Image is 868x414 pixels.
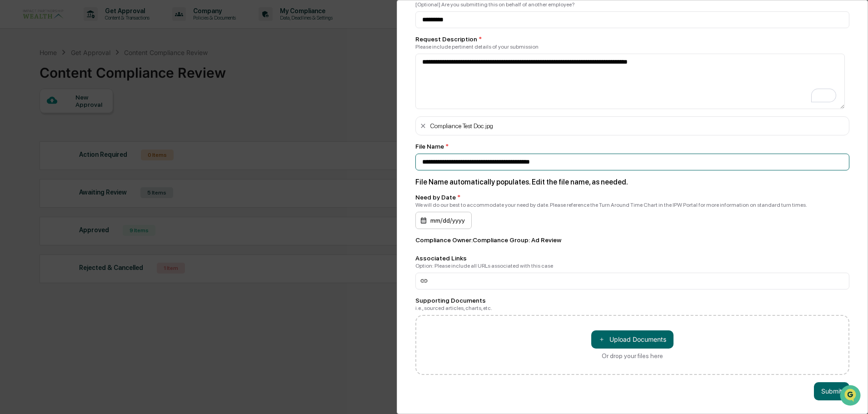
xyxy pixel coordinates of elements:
div: Start new chat [31,70,149,79]
div: i.e., sourced articles, charts, etc. [415,305,849,311]
a: Powered byPylon [64,154,110,161]
button: Start new chat [155,72,165,83]
div: Compliance Owner : Compliance Group: Ad Review [415,236,849,244]
a: 🗄️Attestations [62,111,116,127]
span: ＋ [599,335,605,344]
div: Please include pertinent details of your submission [415,44,849,50]
img: 1746055101610-c473b297-6a78-478c-a979-82029cc54cd1 [9,70,25,86]
textarea: To enrich screen reader interactions, please activate Accessibility in Grammarly extension settings [415,54,845,109]
p: How can we help? [9,19,165,34]
button: Submit [814,382,849,400]
div: File Name automatically populates. Edit the file name, as needed. [415,178,849,186]
a: 🔎Data Lookup [5,128,61,145]
div: 🗄️ [66,115,73,123]
div: Compliance Test Doc.jpg [430,122,493,130]
div: [Optional] Are you submitting this on behalf of another employee? [415,1,849,8]
div: mm/dd/yyyy [415,212,472,229]
div: Need by Date [415,194,849,201]
span: Attestations [75,115,113,124]
a: 🖐️Preclearance [5,111,62,127]
div: Option: Please include all URLs associated with this case [415,263,849,269]
div: Supporting Documents [415,297,849,304]
span: Pylon [90,154,110,161]
div: We're available if you need us! [31,79,115,86]
div: File Name [415,143,849,150]
button: Or drop your files here [591,330,673,349]
div: Associated Links [415,254,849,262]
div: 🔎 [9,133,16,140]
span: Data Lookup [18,132,57,141]
div: Request Description [415,35,849,43]
div: 🖐️ [9,115,16,123]
div: Or drop your files here [602,352,663,359]
div: We will do our best to accommodate your need by date. Please reference the Turn Around Time Chart... [415,202,849,208]
iframe: Open customer support [839,384,863,409]
span: Preclearance [18,115,59,124]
